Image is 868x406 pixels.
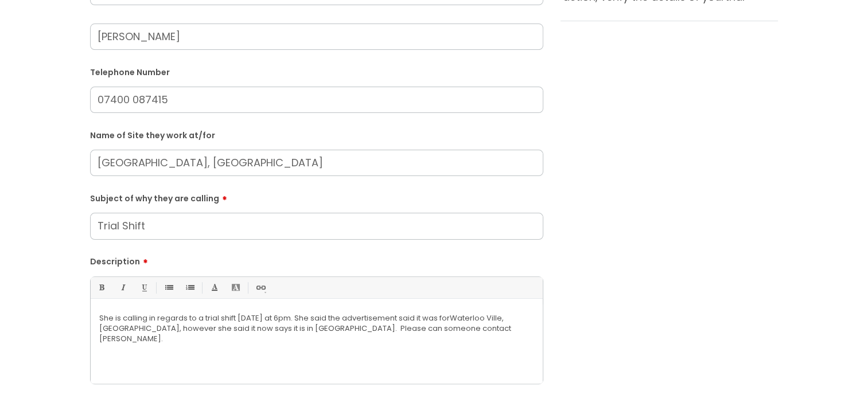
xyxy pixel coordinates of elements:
[90,24,543,50] input: Your Name
[253,280,267,295] a: Link
[94,280,108,295] a: Bold (Ctrl-B)
[99,313,534,344] p: She is calling in regards to a trial shift [DATE] at 6pm. She said the advertisement said it was ...
[182,280,197,295] a: 1. Ordered List (Ctrl-Shift-8)
[161,280,176,295] a: • Unordered List (Ctrl-Shift-7)
[90,253,543,267] label: Description
[90,65,543,77] label: Telephone Number
[115,280,130,295] a: Italic (Ctrl-I)
[90,190,543,204] label: Subject of why they are calling
[90,128,543,140] label: Name of Site they work at/for
[207,280,221,295] a: Font Color
[228,280,243,295] a: Back Color
[137,280,151,295] a: Underline(Ctrl-U)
